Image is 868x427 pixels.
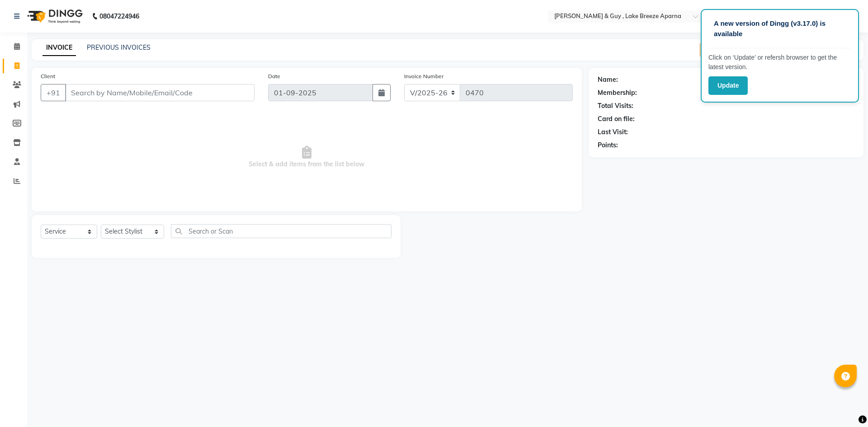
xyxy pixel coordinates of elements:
img: logo [23,4,85,29]
div: Card on file: [598,114,635,124]
p: Click on ‘Update’ or refersh browser to get the latest version. [708,53,851,72]
input: Search by Name/Mobile/Email/Code [65,84,255,101]
a: INVOICE [42,40,76,56]
button: Update [708,76,748,95]
div: Membership: [598,88,637,98]
p: A new version of Dingg (v3.17.0) is available [714,19,846,39]
input: Search or Scan [171,224,392,238]
div: Total Visits: [598,101,633,111]
div: Points: [598,141,618,150]
iframe: chat widget [830,391,859,418]
label: Invoice Number [404,72,443,80]
div: Name: [598,75,618,84]
b: 08047224946 [99,4,139,29]
a: PREVIOUS INVOICES [87,43,151,52]
div: Last Visit: [598,127,628,137]
button: Create New [700,43,752,57]
label: Date [268,72,280,80]
label: Client [41,72,55,80]
button: +91 [41,84,66,101]
span: Select & add items from the list below [41,112,573,202]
